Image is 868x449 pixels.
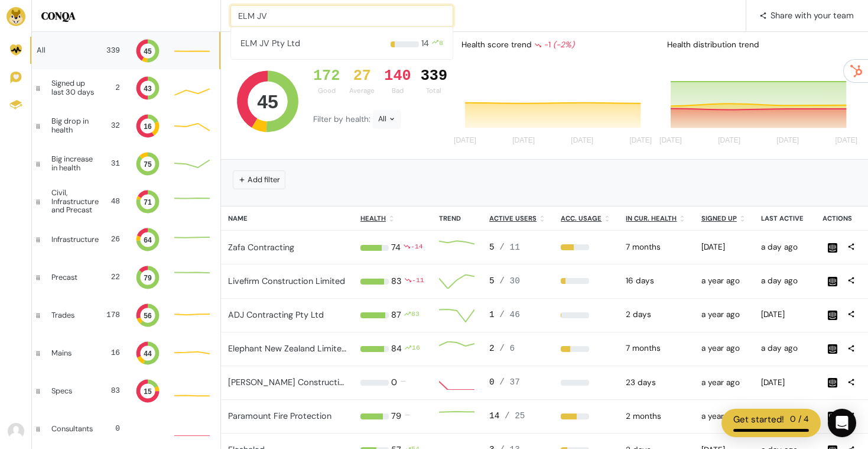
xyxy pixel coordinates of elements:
div: 2024-05-15 11:28am [701,275,747,287]
tspan: [DATE] [659,137,682,145]
div: -1 [534,39,574,51]
div: 0 [102,423,120,434]
img: Brand [6,7,25,26]
span: / 11 [499,243,520,252]
div: 74 [391,241,401,254]
th: Trend [432,206,482,231]
div: Health distribution trend [658,34,863,56]
div: 87 [391,309,401,322]
a: Zafa Contracting [228,242,294,253]
div: Civil, Infrastructure and Precast [51,189,102,214]
div: 2025-08-10 10:00pm [626,411,687,422]
div: All [373,110,401,129]
div: 16 [412,343,420,356]
a: [PERSON_NAME] Constructions [228,377,353,387]
div: 83 [411,309,420,322]
a: Livefirm Construction Limited [228,276,345,286]
div: Total [421,86,447,96]
div: 2025-10-13 12:11pm [761,343,808,354]
div: Precast [51,273,92,282]
div: 16 [101,347,120,358]
div: 5 [489,241,547,254]
div: 45% [561,244,612,250]
div: Big drop in health [51,117,96,134]
a: Big drop in health 32 16 [32,107,220,145]
div: 22 [101,272,120,283]
tspan: [DATE] [571,137,593,145]
div: 2025-09-21 10:00pm [626,377,687,389]
span: / 25 [505,411,525,421]
div: Specs [51,387,92,395]
span: / 30 [499,276,520,286]
div: All [37,46,92,54]
div: 1 [489,309,547,322]
div: 2025-10-07 08:03am [761,377,808,389]
div: -14 [411,241,423,254]
div: 2025-10-13 04:13pm [761,241,808,253]
div: Open Intercom Messenger [828,409,856,437]
div: 2024-05-15 11:26am [701,343,747,354]
u: Acc. Usage [561,214,602,222]
div: 14 [421,27,429,59]
div: 83 [391,275,402,288]
a: Big increase in health 31 75 [32,145,220,183]
th: Actions [815,206,868,231]
i: (-2%) [553,40,574,50]
div: 2025-10-13 01:43pm [761,275,808,287]
span: / 6 [499,344,515,353]
div: 56% [561,414,612,419]
th: Last active [754,206,815,231]
div: 8 [439,27,443,59]
div: ELM JV Pty Ltd [240,27,300,59]
a: Trades 178 56 [32,296,220,334]
div: 0% [561,380,612,386]
tspan: [DATE] [836,137,858,145]
div: 2024-05-15 11:28am [701,309,747,321]
div: 172 [313,67,340,85]
input: Search for company... [230,5,453,27]
button: ELM JV Pty Ltd 14 8 [230,27,453,60]
button: Add filter [233,170,285,189]
div: 2025-10-12 10:00pm [626,309,687,321]
div: Infrastructure [51,235,99,244]
a: Mains 16 44 [32,334,220,372]
div: 2% [561,312,612,318]
tspan: [DATE] [454,137,476,145]
u: Active users [489,214,537,222]
a: Infrastructure 26 64 [32,221,220,259]
a: Civil, Infrastructure and Precast 48 71 [32,183,220,221]
tspan: [DATE] [776,137,799,145]
div: 339 [421,67,447,85]
img: Avatar [8,423,24,440]
div: 0 [391,376,397,389]
div: 31 [108,158,120,169]
div: 140 [384,67,411,85]
div: Mains [51,349,92,357]
div: -11 [412,275,424,288]
div: 2024-05-15 11:23am [701,411,747,422]
u: Health [360,214,386,222]
div: Bad [384,86,411,96]
a: All 339 45 [32,32,220,69]
div: 178 [101,309,120,321]
div: Big increase in health [51,155,98,172]
u: In cur. health [626,214,677,222]
div: Signed up last 30 days [51,79,99,96]
div: 2 [489,343,547,356]
a: Consultants 0 [32,410,220,448]
div: 14 [489,410,547,423]
u: Signed up [701,214,737,222]
div: 2025-09-28 09:00pm [626,275,687,287]
tspan: [DATE] [512,137,535,145]
div: 83 [101,385,120,396]
a: Paramount Fire Protection [228,411,331,421]
div: Trades [51,311,92,319]
a: Signed up last 30 days 2 43 [32,69,220,107]
div: 2025-02-11 03:07pm [701,241,747,253]
div: 79 [391,410,401,423]
div: 2025-10-09 08:46am [761,309,808,321]
div: Good [313,86,340,96]
div: 2024-05-15 11:26am [701,377,747,389]
div: 32 [106,120,120,131]
div: Get started! [733,413,784,427]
